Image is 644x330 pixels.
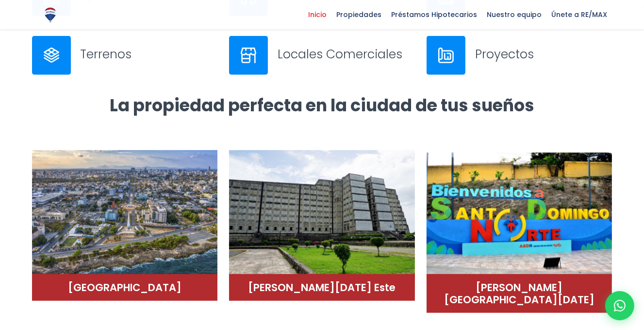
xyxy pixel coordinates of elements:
h3: Terrenos [81,46,218,63]
a: Terrenos [32,36,218,75]
a: Distrito Nacional (3)[PERSON_NAME][DATE] Este [229,143,415,301]
img: Logo de REMAX [42,6,59,23]
h4: [PERSON_NAME][DATE] Este [239,281,405,294]
a: Distrito Nacional (2)[GEOGRAPHIC_DATA] [32,143,218,301]
span: Préstamos Hipotecarios [387,7,482,22]
span: Únete a RE/MAX [547,7,612,22]
span: Propiedades [332,7,387,22]
h4: [PERSON_NAME][GEOGRAPHIC_DATA][DATE] [436,281,603,306]
span: Inicio [304,7,332,22]
strong: La propiedad perfecta en la ciudad de tus sueños [110,93,534,117]
h4: [GEOGRAPHIC_DATA] [42,281,208,294]
img: Distrito Nacional (3) [229,150,415,281]
span: Nuestro equipo [482,7,547,22]
a: Santo Domingo Norte[PERSON_NAME][GEOGRAPHIC_DATA][DATE] [427,143,612,313]
a: Locales Comerciales [229,36,415,75]
a: Proyectos [427,36,612,75]
h3: Proyectos [475,46,612,63]
img: Distrito Nacional (2) [32,150,218,281]
h3: Locales Comerciales [278,46,415,63]
img: Santo Domingo Norte [427,150,612,281]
